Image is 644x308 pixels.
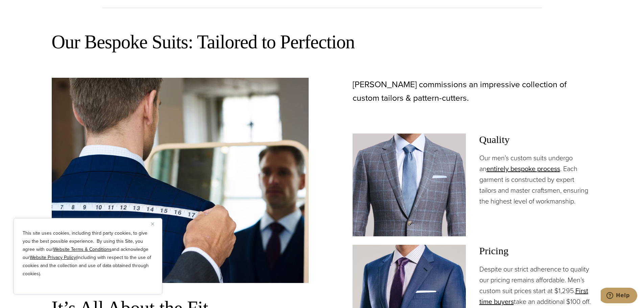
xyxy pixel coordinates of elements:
[479,264,593,307] p: Despite our strict adherence to quality our pricing remains affordable. Men’s custom suit prices ...
[30,254,76,261] a: Website Privacy Policy
[601,288,637,305] iframe: Opens a widget where you can chat to one of our agents
[52,30,593,54] h2: Our Bespoke Suits: Tailored to Perfection
[151,222,154,226] img: Close
[23,229,153,278] p: This site uses cookies, including third party cookies, to give you the best possible experience. ...
[151,220,159,228] button: Close
[353,78,593,105] p: [PERSON_NAME] commissions an impressive collection of custom tailors & pattern-cutters.
[353,134,466,236] img: Client in Zegna grey windowpane bespoke suit with white shirt and light blue tie.
[479,245,593,257] h3: Pricing
[53,246,112,253] a: Website Terms & Conditions
[52,78,309,283] img: Bespoke tailor measuring the shoulder of client wearing a blue bespoke suit.
[479,134,593,146] h3: Quality
[486,164,560,174] a: entirely bespoke process
[479,286,588,307] a: First time buyers
[479,152,593,207] p: Our men’s custom suits undergo an . Each garment is constructed by expert tailors and master craf...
